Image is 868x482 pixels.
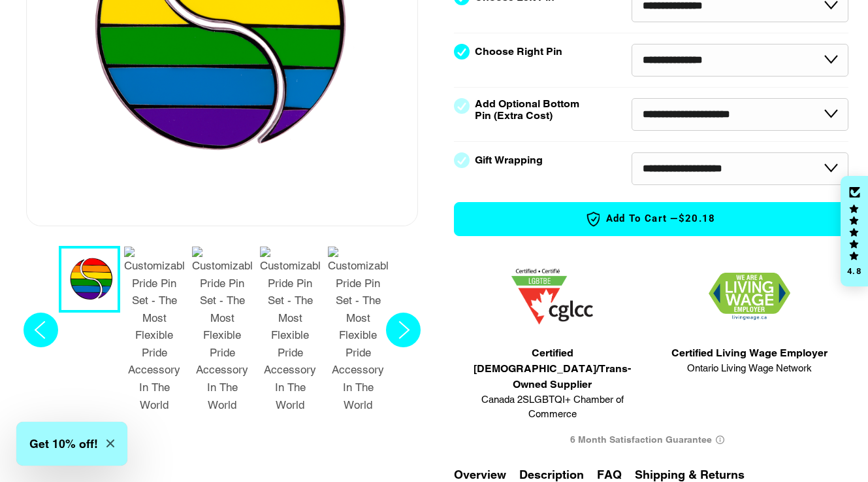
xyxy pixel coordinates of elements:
div: 4.8 [846,267,862,275]
img: Customizable Pride Pin Set - The Most Flexible Pride Accessory In The World [124,247,184,413]
button: 5 / 9 [324,246,392,419]
img: 1705457225.png [511,269,593,324]
button: 1 / 9 [59,246,120,313]
button: 4 / 9 [256,246,324,419]
button: Next slide [382,246,425,419]
div: 6 Month Satisfaction Guarantee [454,428,849,453]
span: Certified [DEMOGRAPHIC_DATA]/Trans-Owned Supplier [460,345,645,392]
span: $20.18 [679,212,716,226]
button: Previous slide [20,246,62,419]
button: 3 / 9 [188,246,256,419]
img: Customizable Pride Pin Set - The Most Flexible Pride Accessory In The World [192,247,252,413]
img: 1706832627.png [709,273,790,320]
span: Certified Living Wage Employer [671,345,828,361]
img: Customizable Pride Pin Set - The Most Flexible Pride Accessory In The World [328,247,388,413]
span: Canada 2SLGBTQI+ Chamber of Commerce [460,392,645,422]
img: Customizable Pride Pin Set - The Most Flexible Pride Accessory In The World [260,247,320,413]
span: Add to Cart — [474,211,829,228]
label: Gift Wrapping [475,154,543,166]
button: 2 / 9 [120,246,188,419]
button: Add to Cart —$20.18 [454,202,849,236]
div: Click to open Judge.me floating reviews tab [841,176,868,287]
span: Ontario Living Wage Network [671,361,828,376]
